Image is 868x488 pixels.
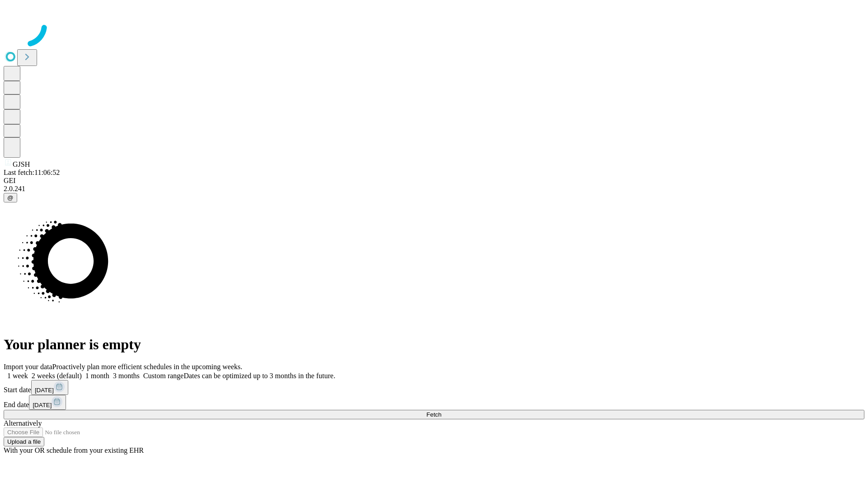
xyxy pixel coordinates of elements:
[32,372,82,380] span: 2 weeks (default)
[4,437,44,446] button: Upload a file
[4,169,60,176] span: Last fetch: 11:06:52
[4,446,144,454] span: With your OR schedule from your existing EHR
[4,410,864,419] button: Fetch
[7,194,14,201] span: @
[13,160,30,168] span: GJSH
[4,336,864,353] h1: Your planner is empty
[33,402,52,408] span: [DATE]
[184,372,335,380] span: Dates can be optimized up to 3 months in the future.
[85,372,109,380] span: 1 month
[426,411,441,418] span: Fetch
[31,380,68,395] button: [DATE]
[143,372,184,380] span: Custom range
[113,372,140,380] span: 3 months
[4,380,864,395] div: Start date
[4,193,17,202] button: @
[35,387,54,394] span: [DATE]
[52,363,242,371] span: Proactively plan more efficient schedules in the upcoming weeks.
[4,185,864,193] div: 2.0.241
[7,372,28,380] span: 1 week
[4,363,52,371] span: Import your data
[4,419,42,427] span: Alternatively
[29,395,66,410] button: [DATE]
[4,177,864,185] div: GEI
[4,395,864,410] div: End date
